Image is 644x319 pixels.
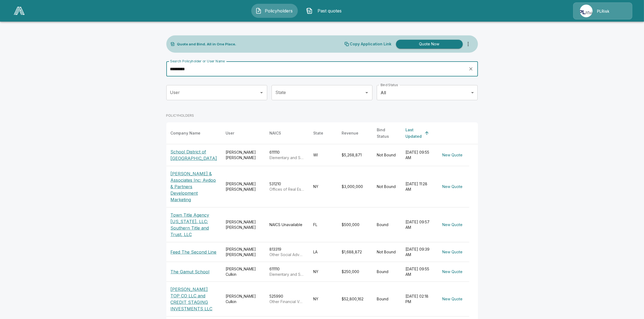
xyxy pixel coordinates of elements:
label: Bind Status [381,83,398,87]
td: NY [309,166,338,207]
td: [DATE] 02:18 PM [401,282,436,317]
div: [PERSON_NAME] Culkin [226,294,261,304]
td: $500,000 [338,207,373,242]
button: more [463,39,474,49]
button: New Quote [440,267,465,277]
span: Policyholders [264,8,294,14]
td: [DATE] 09:55 AM [401,144,436,166]
div: 611110 [270,266,305,277]
div: 525990 [270,294,305,304]
button: Past quotes IconPast quotes [302,4,349,18]
td: Not Bound [373,166,401,207]
p: Other Financial Vehicles [270,299,305,304]
div: User [226,130,235,136]
div: 531210 [270,181,305,192]
div: [PERSON_NAME] [PERSON_NAME] [226,219,261,230]
td: Bound [373,282,401,317]
button: Open [258,89,265,96]
td: [DATE] 09:55 AM [401,262,436,282]
td: Not Bound [373,144,401,166]
div: NAICS [270,130,281,136]
button: Open [363,89,371,96]
td: FL [309,207,338,242]
td: WI [309,144,338,166]
p: Town Title Agency [US_STATE], LLC; Southern Title and Trust, LLC [171,212,217,238]
td: LA [309,242,338,262]
td: NAICS Unavailable [265,207,309,242]
td: NY [309,282,338,317]
p: The Gamut School [171,268,210,275]
td: Bound [373,262,401,282]
button: New Quote [440,182,465,192]
td: [DATE] 09:57 AM [401,207,436,242]
button: clear search [467,65,475,73]
div: [PERSON_NAME] [PERSON_NAME] [226,181,261,192]
div: Last Updated [406,127,422,140]
a: Quote Now [394,40,463,49]
button: New Quote [440,150,465,160]
td: $52,800,162 [338,282,373,317]
p: Quote and Bind. All in One Place. [177,42,236,46]
p: Copy Application Link [350,42,392,46]
th: Bind Status [373,122,401,144]
button: Quote Now [396,40,463,49]
div: State [313,130,323,136]
img: Past quotes Icon [306,8,313,14]
p: POLICYHOLDERS [166,113,194,118]
div: [PERSON_NAME] [PERSON_NAME] [226,247,261,257]
div: 813319 [270,247,305,257]
img: AA Logo [14,7,25,15]
div: 611110 [270,150,305,160]
button: Policyholders IconPolicyholders [251,4,298,18]
button: New Quote [440,247,465,257]
p: [PERSON_NAME] & Associates Inc; Avdoo & Partners Development Marketing [171,170,217,203]
button: New Quote [440,294,465,304]
td: [DATE] 09:39 AM [401,242,436,262]
td: Bound [373,207,401,242]
p: Elementary and Secondary Schools [270,272,305,277]
p: Elementary and Secondary Schools [270,155,305,160]
p: [PERSON_NAME] TOP CO LLC and CREDIT STAGING INVESTMENTS LLC [171,286,217,312]
img: Policyholders Icon [255,8,262,14]
div: Company Name [171,130,201,136]
td: [DATE] 11:28 AM [401,166,436,207]
button: New Quote [440,220,465,230]
div: All [377,85,478,100]
p: Feed The Second Line [171,249,217,255]
td: NY [309,262,338,282]
p: Offices of Real Estate Agents and Brokers [270,187,305,192]
td: $250,000 [338,262,373,282]
div: Revenue [342,130,359,136]
label: Search Policyholder or User Name [170,59,225,63]
div: [PERSON_NAME] [PERSON_NAME] [226,150,261,160]
td: $1,688,872 [338,242,373,262]
td: $5,268,871 [338,144,373,166]
td: Not Bound [373,242,401,262]
td: $3,000,000 [338,166,373,207]
p: School District of [GEOGRAPHIC_DATA] [171,149,217,162]
span: Past quotes [315,8,345,14]
p: Other Social Advocacy Organizations [270,252,305,257]
div: [PERSON_NAME] Culkin [226,266,261,277]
